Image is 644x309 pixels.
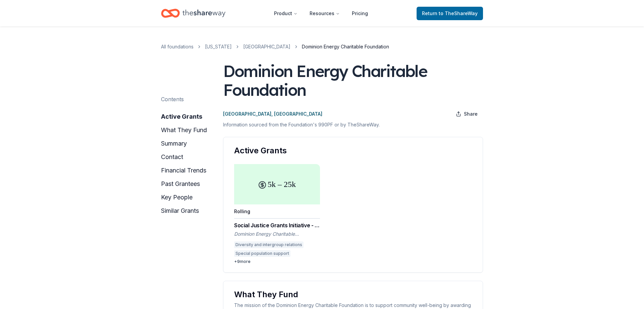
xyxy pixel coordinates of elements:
span: Share [464,110,478,118]
nav: breadcrumb [161,43,483,51]
a: [GEOGRAPHIC_DATA] [243,43,290,51]
a: [US_STATE] [205,43,232,51]
button: Share [450,107,483,121]
button: financial trends [161,165,206,176]
div: Rolling [234,208,250,214]
div: Diversity and intergroup relations [234,241,304,248]
button: what they fund [161,125,207,136]
span: Return [422,9,478,17]
button: key people [161,192,193,203]
a: Pricing [346,7,373,20]
button: Resources [304,7,345,20]
div: + 9 more [234,259,320,264]
button: Product [269,7,303,20]
button: active grants [161,111,202,122]
a: All foundations [161,43,194,51]
button: contact [161,152,183,162]
div: 5k – 25k [234,164,320,204]
button: past grantees [161,179,200,189]
a: Returnto TheShareWay [417,7,483,20]
button: similar grants [161,205,199,216]
p: Information sourced from the Foundation's 990PF or by TheShareWay. [223,121,483,129]
a: Home [161,5,225,21]
span: Dominion Energy Charitable Foundation [302,43,389,51]
span: to TheShareWay [439,10,478,16]
button: summary [161,138,187,149]
nav: Main [269,5,373,21]
div: Active Grants [234,145,472,156]
a: 5k – 25kRollingSocial Justice Grants Initiative - Community GrantsDominion Energy Charitable Foun... [234,164,320,264]
div: Dominion Energy Charitable Foundation [223,62,483,99]
div: Contents [161,95,184,103]
div: Special population support [234,250,290,257]
div: Dominion Energy Charitable Foundation [234,231,320,237]
div: What They Fund [234,289,472,300]
p: [GEOGRAPHIC_DATA], [GEOGRAPHIC_DATA] [223,110,322,118]
div: Social Justice Grants Initiative - Community Grants [234,221,320,229]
